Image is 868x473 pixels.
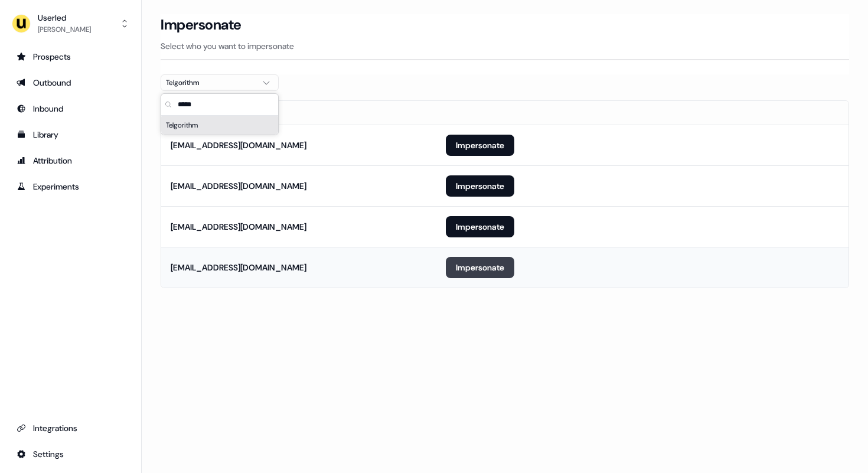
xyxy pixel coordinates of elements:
[9,9,132,38] button: Userled[PERSON_NAME]
[161,101,436,125] th: Email
[17,448,125,460] div: Settings
[171,221,306,233] div: [EMAIL_ADDRESS][DOMAIN_NAME]
[171,262,306,273] div: [EMAIL_ADDRESS][DOMAIN_NAME]
[166,77,254,89] div: Telgorithm
[9,445,132,464] a: Go to integrations
[17,77,125,89] div: Outbound
[38,12,91,24] div: Userled
[9,151,132,170] a: Go to attribution
[9,177,132,196] a: Go to experiments
[17,129,125,141] div: Library
[9,99,132,118] a: Go to Inbound
[9,125,132,144] a: Go to templates
[161,116,278,135] div: Telgorithm
[171,180,306,192] div: [EMAIL_ADDRESS][DOMAIN_NAME]
[161,116,278,135] div: Suggestions
[38,24,91,35] div: [PERSON_NAME]
[446,257,514,278] button: Impersonate
[9,419,132,438] a: Go to integrations
[9,47,132,66] a: Go to prospects
[17,103,125,115] div: Inbound
[17,422,125,434] div: Integrations
[171,139,306,151] div: [EMAIL_ADDRESS][DOMAIN_NAME]
[17,155,125,167] div: Attribution
[17,51,125,63] div: Prospects
[446,216,514,237] button: Impersonate
[161,74,279,91] button: Telgorithm
[9,73,132,92] a: Go to outbound experience
[446,175,514,197] button: Impersonate
[161,40,849,52] p: Select who you want to impersonate
[161,16,242,34] h3: Impersonate
[17,181,125,193] div: Experiments
[446,135,514,156] button: Impersonate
